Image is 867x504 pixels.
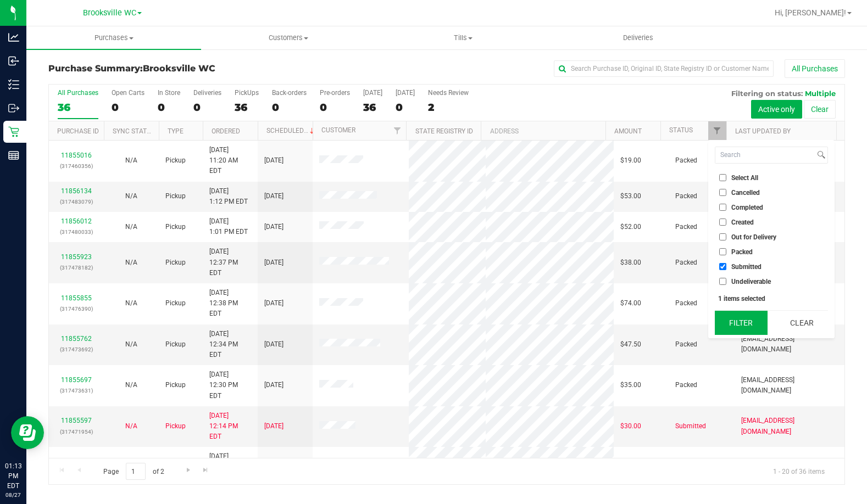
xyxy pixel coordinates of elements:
h3: Purchase Summary: [48,64,314,74]
span: $47.50 [620,339,641,350]
span: Cancelled [731,189,760,196]
input: Undeliverable [719,278,726,285]
span: Not Applicable [125,299,137,307]
a: Customers [201,26,376,49]
span: [DATE] [264,155,284,166]
div: In Store [158,89,180,97]
a: 11855597 [61,417,92,424]
span: [EMAIL_ADDRESS][DOMAIN_NAME] [741,416,838,436]
a: Filter [708,121,726,140]
div: [DATE] [396,89,415,97]
div: 1 items selected [718,295,825,303]
span: Pickup [165,257,186,268]
a: Filter [388,121,406,140]
div: 0 [112,101,144,114]
a: 11855855 [61,294,92,302]
inline-svg: Inventory [8,79,19,90]
div: 0 [193,101,221,114]
a: Deliveries [551,26,725,49]
span: [EMAIL_ADDRESS][DOMAIN_NAME] [741,457,838,478]
a: Ordered [212,127,240,135]
button: N/A [125,155,137,166]
span: $52.00 [620,222,641,232]
span: Packed [731,249,753,255]
span: Packed [675,191,697,201]
inline-svg: Outbound [8,103,19,114]
span: Pickup [165,380,186,390]
div: All Purchases [58,89,98,97]
button: N/A [125,339,137,350]
span: Pickup [165,155,186,166]
a: Status [669,126,693,134]
a: Amount [614,127,642,135]
iframe: Resource center [11,416,44,449]
div: Open Carts [112,89,144,97]
div: 0 [320,101,350,114]
span: [EMAIL_ADDRESS][DOMAIN_NAME] [741,334,838,355]
a: Sync Status [113,127,155,135]
span: Hi, [PERSON_NAME]! [775,8,846,17]
div: Deliveries [193,89,221,97]
input: Search Purchase ID, Original ID, State Registry ID or Customer Name... [554,60,774,77]
div: Back-orders [272,89,307,97]
span: [EMAIL_ADDRESS][DOMAIN_NAME] [741,375,838,396]
span: [DATE] 1:01 PM EDT [209,216,248,237]
div: [DATE] [363,89,382,97]
button: N/A [125,380,137,390]
span: Not Applicable [125,192,137,200]
input: Search [715,147,815,163]
p: (317460356) [55,161,97,171]
span: Packed [675,380,697,390]
span: Not Applicable [125,156,137,164]
span: Packed [675,298,697,309]
span: [DATE] 12:37 PM EDT [209,247,251,278]
a: State Registry ID [415,127,473,135]
button: Clear [804,100,836,119]
p: (317473692) [55,344,97,355]
a: Go to the next page [180,463,196,478]
span: [DATE] 1:12 PM EDT [209,186,248,207]
span: Not Applicable [125,422,137,430]
span: Packed [675,339,697,350]
a: 11856134 [61,187,92,195]
span: [DATE] 12:38 PM EDT [209,288,251,320]
span: Not Applicable [125,340,137,348]
span: $38.00 [620,257,641,268]
span: Created [731,219,754,226]
span: Pickup [165,421,186,432]
span: $53.00 [620,191,641,201]
span: 1 - 20 of 36 items [764,463,833,479]
th: Address [481,121,605,141]
span: [DATE] [264,339,284,350]
span: [DATE] 11:20 AM EDT [209,145,251,177]
span: [DATE] [264,421,284,432]
a: 11855762 [61,335,92,343]
p: 01:13 PM EDT [5,461,21,491]
a: Scheduled [266,127,316,135]
div: Needs Review [428,89,469,97]
div: 0 [272,101,307,114]
p: (317483079) [55,197,97,207]
p: 08/27 [5,491,21,499]
div: 0 [396,101,415,114]
input: Created [719,219,726,226]
span: Pickup [165,298,186,309]
a: Purchases [26,26,201,49]
span: Submitted [675,421,706,432]
input: 1 [126,463,146,480]
p: (317476390) [55,304,97,314]
a: 11855923 [61,253,92,261]
p: (317473631) [55,385,97,396]
span: [DATE] 12:34 PM EDT [209,329,251,361]
span: Submitted [731,264,762,270]
a: Customer [321,126,355,134]
inline-svg: Retail [8,126,19,137]
a: 11855016 [61,152,92,159]
div: 36 [235,101,259,114]
a: Last Updated By [735,127,791,135]
input: Packed [719,248,726,255]
p: (317480033) [55,227,97,237]
span: Pickup [165,339,186,350]
p: (317471954) [55,427,97,437]
a: Go to the last page [198,463,214,478]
